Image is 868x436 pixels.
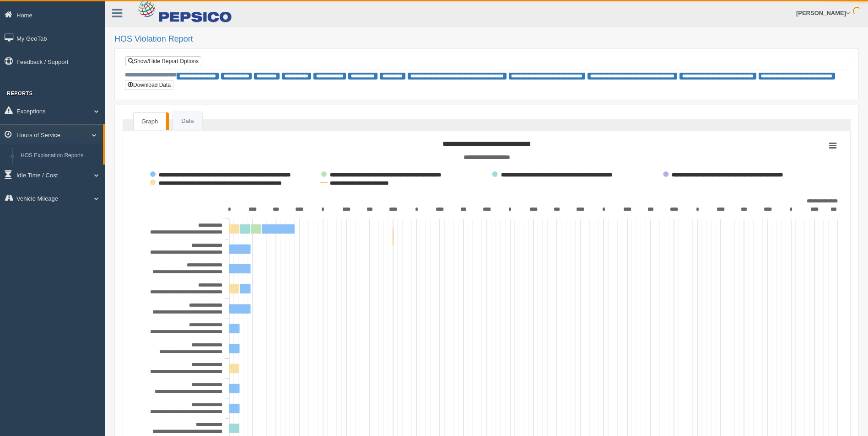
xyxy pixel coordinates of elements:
h2: HOS Violation Report [114,35,859,44]
a: Show/Hide Report Options [125,56,201,66]
a: HOS Violation Audit Reports [16,164,103,180]
a: HOS Explanation Reports [16,148,103,164]
a: Data [173,112,202,131]
a: Graph [133,112,166,131]
button: Download Data [125,80,173,90]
